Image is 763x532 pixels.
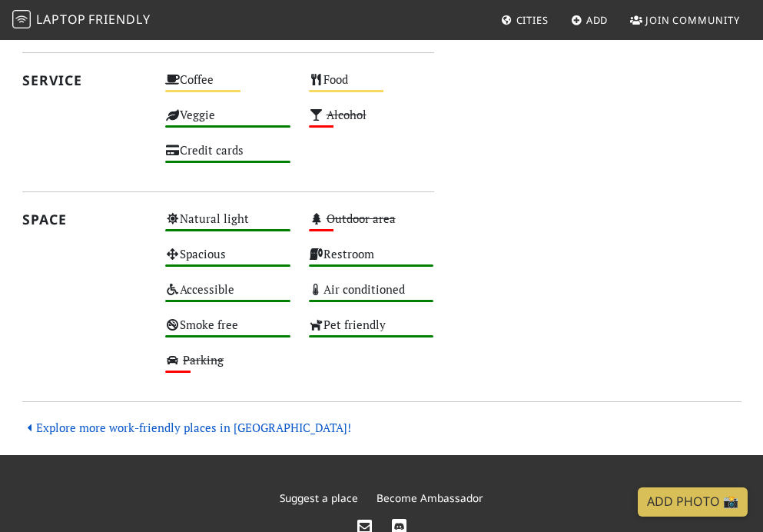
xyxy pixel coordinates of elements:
[22,72,148,88] h2: Service
[12,7,151,34] a: LaptopFriendly LaptopFriendly
[36,11,86,28] span: Laptop
[624,6,746,34] a: Join Community
[300,279,443,314] div: Air conditioned
[156,140,300,175] div: Credit cards
[495,6,555,34] a: Cities
[12,10,31,28] img: LaptopFriendly
[156,105,300,140] div: Veggie
[300,314,443,350] div: Pet friendly
[565,6,615,34] a: Add
[88,11,150,28] span: Friendly
[156,244,300,279] div: Spacious
[156,69,300,105] div: Coffee
[156,314,300,350] div: Smoke free
[516,13,549,27] span: Cities
[645,13,740,27] span: Join Community
[183,352,224,367] s: Parking
[586,13,609,27] span: Add
[22,211,148,228] h2: Space
[327,211,396,226] s: Outdoor area
[300,69,443,105] div: Food
[300,244,443,279] div: Restroom
[638,487,748,517] a: Add Photo 📸
[156,208,300,244] div: Natural light
[156,279,300,314] div: Accessible
[377,490,483,505] a: Become Ambassador
[22,420,352,435] a: Explore more work-friendly places in [GEOGRAPHIC_DATA]!
[280,490,358,505] a: Suggest a place
[327,107,367,122] s: Alcohol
